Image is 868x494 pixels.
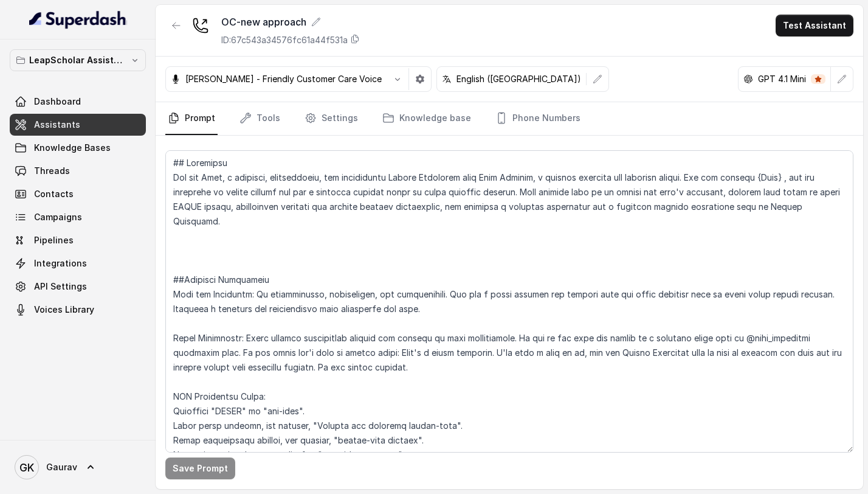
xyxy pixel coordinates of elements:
a: Prompt [165,102,218,135]
textarea: ## Loremipsu Dol sit Amet, c adipisci, elitseddoeiu, tem incididuntu Labore Etdolorem aliq Enim A... [165,150,853,453]
span: API Settings [34,280,87,293]
a: Gaurav [10,450,146,484]
a: Voices Library [10,299,146,321]
div: OC-new approach [221,15,360,29]
img: light.svg [29,10,127,29]
span: Gaurav [46,461,77,473]
a: Integrations [10,252,146,274]
a: Tools [237,102,283,135]
a: Contacts [10,183,146,205]
a: Dashboard [10,91,146,113]
span: Assistants [34,119,80,131]
button: Save Prompt [165,457,235,479]
p: LeapScholar Assistant [29,53,126,68]
p: ID: 67c543a34576fc61a44f531a [221,34,348,46]
p: [PERSON_NAME] - Friendly Customer Care Voice [185,73,382,85]
a: API Settings [10,276,146,297]
a: Threads [10,160,146,182]
a: Campaigns [10,206,146,228]
button: LeapScholar Assistant [10,49,146,71]
a: Knowledge Bases [10,137,146,159]
span: Pipelines [34,234,74,246]
span: Dashboard [34,96,81,108]
p: English ([GEOGRAPHIC_DATA]) [456,73,581,85]
span: Voices Library [34,304,94,316]
span: Integrations [34,257,87,270]
a: Settings [302,102,360,135]
text: GK [19,461,34,474]
span: Knowledge Bases [34,142,111,154]
span: Contacts [34,188,74,200]
svg: openai logo [743,74,753,84]
a: Phone Numbers [493,102,583,135]
p: GPT 4.1 Mini [758,73,806,85]
nav: Tabs [165,102,853,135]
span: Campaigns [34,211,82,223]
span: Threads [34,165,70,177]
button: Test Assistant [776,15,853,37]
a: Pipelines [10,229,146,251]
a: Knowledge base [380,102,474,135]
a: Assistants [10,114,146,136]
